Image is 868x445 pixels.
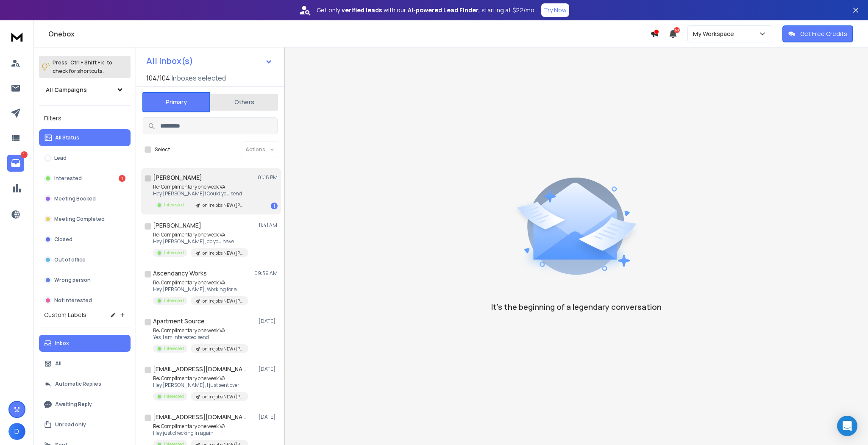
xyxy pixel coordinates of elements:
[153,327,248,334] p: Re: Complimentary one week VA
[39,190,131,207] button: Meeting Booked
[164,345,184,352] p: Interested
[258,174,278,181] p: 01:18 PM
[541,3,569,17] button: Try Now
[259,414,278,420] p: [DATE]
[7,155,24,172] a: 1
[164,250,184,256] p: Interested
[544,6,567,14] p: Try Now
[153,173,202,182] h1: [PERSON_NAME]
[153,365,246,373] h1: [EMAIL_ADDRESS][DOMAIN_NAME]
[53,58,112,75] p: Press to check for shortcuts.
[153,430,248,437] p: Hey just checking in again
[48,29,650,39] h1: Onebox
[259,222,278,229] p: 11:41 AM
[8,423,25,440] button: D
[153,269,207,278] h1: Ascendancy Works
[153,317,205,325] h1: Apartment Source
[39,81,131,98] button: All Campaigns
[317,6,534,14] p: Get only with our starting at $22/mo
[54,175,82,182] p: Interested
[203,250,243,256] p: onlinejobs NEW ([PERSON_NAME] add to this one)
[153,184,248,190] p: Re: Complimentary one week VA
[39,396,131,413] button: Awaiting Reply
[21,151,28,158] p: 1
[55,401,92,408] p: Awaiting Reply
[54,195,96,202] p: Meeting Booked
[203,346,243,352] p: onlinejobs NEW ([PERSON_NAME] add to this one)
[782,25,853,42] button: Get Free Credits
[39,170,131,187] button: Interested1
[139,53,279,70] button: All Inbox(s)
[146,73,170,83] span: 104 / 104
[164,202,184,208] p: Interested
[153,334,248,341] p: Yes, I am interested send
[39,231,131,248] button: Closed
[39,416,131,433] button: Unread only
[203,298,243,304] p: onlinejobs NEW ([PERSON_NAME] add to this one)
[259,366,278,373] p: [DATE]
[39,112,131,124] h3: Filters
[203,202,243,209] p: onlinejobs NEW ([PERSON_NAME] add to this one)
[54,236,72,243] p: Closed
[342,6,382,14] strong: verified leads
[39,292,131,309] button: Not Interested
[164,393,184,400] p: Interested
[69,58,105,67] span: Ctrl + Shift + k
[491,301,662,313] p: It’s the beginning of a legendary conversation
[153,413,246,421] h1: [EMAIL_ADDRESS][DOMAIN_NAME]
[39,211,131,228] button: Meeting Completed
[172,73,226,83] h3: Inboxes selected
[408,6,480,14] strong: AI-powered Lead Finder,
[674,27,680,33] span: 50
[55,381,101,387] p: Automatic Replies
[271,203,278,209] div: 1
[693,30,737,38] p: My Workspace
[153,382,248,389] p: Hey [PERSON_NAME], I just sent over
[39,335,131,352] button: Inbox
[153,221,201,230] h1: [PERSON_NAME]
[55,421,86,428] p: Unread only
[800,30,847,38] p: Get Free Credits
[39,355,131,372] button: All
[153,238,248,245] p: Hey [PERSON_NAME], do you have
[837,416,857,436] div: Open Intercom Messenger
[142,92,210,112] button: Primary
[46,86,87,94] h1: All Campaigns
[55,134,79,141] p: All Status
[39,129,131,146] button: All Status
[54,216,105,222] p: Meeting Completed
[44,311,86,319] h3: Custom Labels
[153,375,248,382] p: Re: Complimentary one week VA
[55,340,69,347] p: Inbox
[146,57,193,65] h1: All Inbox(s)
[153,423,248,430] p: Re: Complimentary one week VA
[203,394,243,400] p: onlinejobs NEW ([PERSON_NAME] add to this one)
[259,318,278,325] p: [DATE]
[119,175,125,182] div: 1
[54,155,67,161] p: Lead
[54,277,91,284] p: Wrong person
[55,360,61,367] p: All
[54,297,92,304] p: Not Interested
[39,251,131,268] button: Out of office
[54,256,86,263] p: Out of office
[8,29,25,44] img: logo
[153,190,248,197] p: Hey [PERSON_NAME]! Could you send
[39,375,131,392] button: Automatic Replies
[210,93,278,111] button: Others
[39,150,131,167] button: Lead
[153,286,248,293] p: Hey [PERSON_NAME], Working for a
[153,279,248,286] p: Re: Complimentary one week VA
[155,146,170,153] label: Select
[254,270,278,277] p: 09:59 AM
[153,231,248,238] p: Re: Complimentary one week VA
[164,298,184,304] p: Interested
[39,272,131,289] button: Wrong person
